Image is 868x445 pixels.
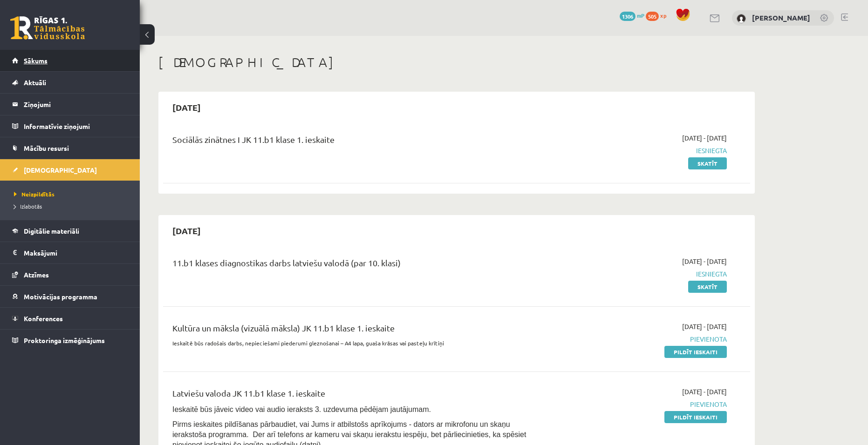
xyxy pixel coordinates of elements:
h2: [DATE] [163,220,210,242]
a: Informatīvie ziņojumi [12,115,128,137]
a: Pildīt ieskaiti [664,411,727,423]
a: Sākums [12,50,128,71]
span: [DATE] - [DATE] [682,133,727,143]
a: Skatīt [688,157,727,169]
h1: [DEMOGRAPHIC_DATA] [158,54,755,70]
span: Iesniegta [551,146,727,155]
span: mP [637,12,644,19]
span: [DATE] - [DATE] [682,387,727,397]
a: Pildīt ieskaiti [664,346,727,358]
span: Proktoringa izmēģinājums [24,336,105,344]
span: [DEMOGRAPHIC_DATA] [24,166,97,174]
span: Pievienota [551,399,727,409]
a: Skatīt [688,281,727,293]
span: 505 [646,12,659,21]
a: Proktoringa izmēģinājums [12,330,128,351]
span: Digitālie materiāli [24,227,79,235]
legend: Maksājumi [24,242,128,263]
a: Digitālie materiāli [12,220,128,242]
span: Pievienota [551,334,727,344]
div: Kultūra un māksla (vizuālā māksla) JK 11.b1 klase 1. ieskaite [172,322,537,339]
a: [PERSON_NAME] [752,13,810,22]
a: Mācību resursi [12,137,128,159]
span: Motivācijas programma [24,292,97,301]
span: 1306 [620,12,636,21]
a: Maksājumi [12,242,128,263]
a: Rīgas 1. Tālmācības vidusskola [10,16,85,40]
img: Aleksis Āboliņš [737,14,746,23]
legend: Informatīvie ziņojumi [24,115,128,137]
span: Iesniegta [551,269,727,279]
a: Izlabotās [14,202,130,210]
span: [DATE] - [DATE] [682,256,727,266]
div: 11.b1 klases diagnostikas darbs latviešu valodā (par 10. klasi) [172,256,537,274]
a: Konferences [12,308,128,329]
a: 1306 mP [620,12,644,19]
span: xp [660,12,666,19]
span: [DATE] - [DATE] [682,322,727,331]
span: Atzīmes [24,270,49,279]
span: Mācību resursi [24,144,69,152]
a: Neizpildītās [14,190,130,198]
legend: Ziņojumi [24,94,128,115]
a: [DEMOGRAPHIC_DATA] [12,159,128,181]
span: Sākums [24,56,48,65]
span: Ieskaitē būs jāveic video vai audio ieraksts 3. uzdevuma pēdējam jautājumam. [172,405,431,413]
span: Konferences [24,314,63,323]
div: Sociālās zinātnes I JK 11.b1 klase 1. ieskaite [172,133,537,150]
a: 505 xp [646,12,671,19]
a: Ziņojumi [12,94,128,115]
a: Atzīmes [12,264,128,285]
h2: [DATE] [163,96,210,118]
a: Motivācijas programma [12,286,128,307]
span: Aktuāli [24,78,46,87]
p: Ieskaitē būs radošais darbs, nepieciešami piederumi gleznošanai – A4 lapa, guaša krāsas vai paste... [172,339,537,347]
span: Izlabotās [14,202,42,210]
a: Aktuāli [12,72,128,93]
div: Latviešu valoda JK 11.b1 klase 1. ieskaite [172,387,537,404]
span: Neizpildītās [14,190,55,198]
